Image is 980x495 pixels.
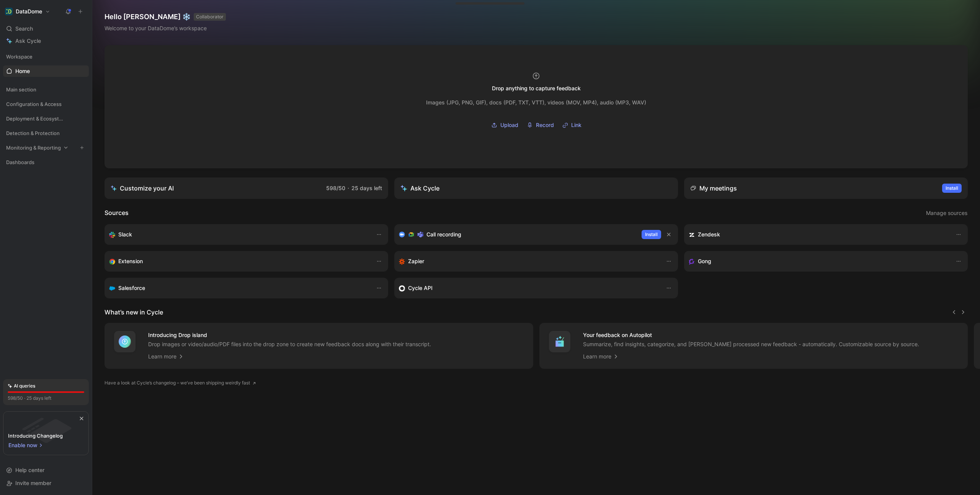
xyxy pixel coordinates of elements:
span: Ask Cycle [15,36,41,46]
div: Introducing Changelog [8,431,63,440]
div: 598/50 · 25 days left [8,394,51,402]
span: Deployment & Ecosystem [6,115,66,122]
div: My meetings [690,184,737,193]
div: Customize your AI [111,184,174,193]
h3: Slack [118,230,132,239]
button: Upload [488,119,521,131]
div: Main section [3,84,89,98]
div: Drop anything to capture feedback [492,84,581,93]
div: Detection & Protection [3,127,89,141]
h3: Extension [118,257,143,266]
div: Capture feedback from your incoming calls [689,257,948,266]
span: Home [15,67,30,75]
div: Search [3,23,89,34]
span: Workspace [6,53,33,60]
a: Have a look at Cycle’s changelog – we’ve been shipping weirdly fast [105,379,256,387]
img: DataDome [5,8,13,15]
span: Install [645,231,658,238]
div: Sync your customers, send feedback and get updates in Slack [109,230,368,239]
span: Dashboards [6,158,34,166]
span: Record [536,120,554,130]
p: Summarize, find insights, categorize, and [PERSON_NAME] processed new feedback - automatically. C... [583,340,919,348]
span: Configuration & Access [6,100,62,108]
span: Enable now [8,441,38,450]
div: AI queries [8,382,35,390]
span: Main section [6,86,36,93]
h1: Hello [PERSON_NAME] ❄️ [105,12,226,21]
div: Invite member [3,477,89,489]
div: Configuration & Access [3,98,89,112]
h3: Zendesk [698,230,720,239]
span: Install [946,184,958,192]
button: Install [642,230,661,239]
a: Learn more [148,352,184,361]
div: Monitoring & Reporting [3,142,89,153]
h3: Salesforce [118,283,145,293]
button: Record [524,119,557,131]
button: Link [560,119,584,131]
div: Monitoring & Reporting [3,142,89,156]
a: Home [3,65,89,77]
div: Dashboards [3,156,89,168]
span: 598/50 [326,185,345,191]
div: Record & transcribe meetings from Zoom, Meet & Teams. [399,230,635,239]
h3: Cycle API [408,283,433,293]
span: · [348,185,349,191]
div: Main section [3,84,89,95]
div: Workspace [3,51,89,62]
button: Enable now [8,440,44,450]
h4: Introducing Drop island [148,331,431,340]
button: DataDomeDataDome [3,6,52,17]
h3: Zapier [408,257,424,266]
p: Drop images or video/audio/PDF files into the drop zone to create new feedback docs along with th... [148,340,431,348]
button: Install [942,184,962,193]
div: Configuration & Access [3,98,89,110]
a: Ask Cycle [3,35,89,47]
span: Manage sources [926,208,967,218]
div: Images (JPG, PNG, GIF), docs (PDF, TXT, VTT), videos (MOV, MP4), audio (MP3, WAV) [426,98,646,107]
span: 25 days left [351,185,382,191]
button: Ask Cycle [394,177,678,199]
div: Dashboards [3,156,89,170]
span: Monitoring & Reporting [6,144,61,151]
button: COLLABORATOR [194,13,226,21]
div: Capture feedback from anywhere on the web [109,257,368,266]
span: Detection & Protection [6,129,60,137]
a: Customize your AI598/50·25 days left [105,177,388,199]
div: Detection & Protection [3,127,89,139]
span: Upload [500,120,518,130]
span: Help center [15,467,44,473]
div: Help center [3,464,89,476]
div: Welcome to your DataDome’s workspace [105,24,226,33]
span: Link [571,120,581,130]
button: Manage sources [926,208,968,218]
div: Capture feedback from thousands of sources with Zapier (survey results, recordings, sheets, etc). [399,257,658,266]
div: Sync customers & send feedback from custom sources. Get inspired by our favorite use case [399,283,658,293]
h3: Call recording [426,230,461,239]
div: Sync customers and create docs [689,230,948,239]
div: Ask Cycle [400,184,439,193]
img: bg-BLZuj68n.svg [10,412,82,451]
h2: What’s new in Cycle [105,308,163,317]
span: Invite member [15,480,51,486]
a: Learn more [583,352,619,361]
span: Search [15,24,33,33]
div: Deployment & Ecosystem [3,113,89,124]
div: Deployment & Ecosystem [3,113,89,127]
h3: Gong [698,257,711,266]
h2: Sources [105,208,129,218]
h4: Your feedback on Autopilot [583,331,919,340]
h1: DataDome [16,8,42,15]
